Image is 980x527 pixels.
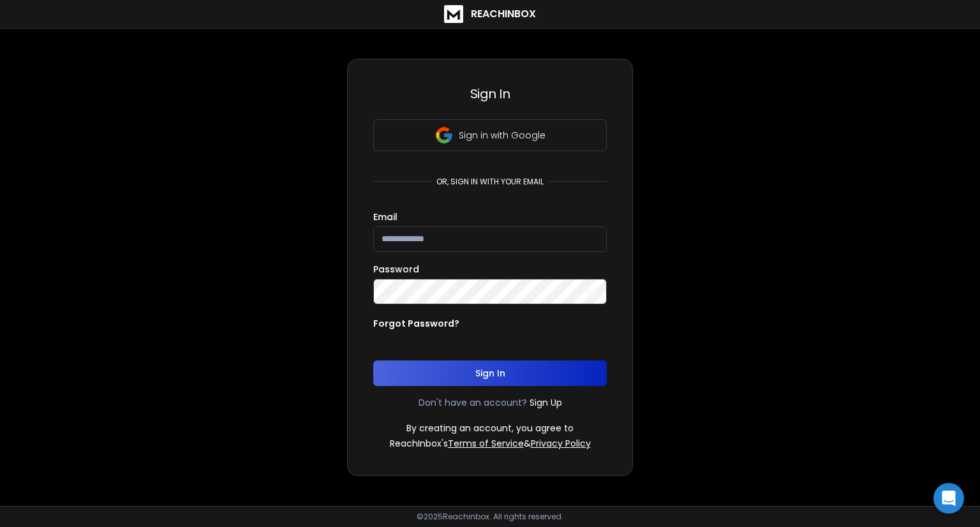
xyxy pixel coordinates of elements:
[419,396,527,409] p: Don't have an account?
[444,5,463,23] img: logo
[531,437,591,450] a: Privacy Policy
[373,317,459,330] p: Forgot Password?
[373,265,419,274] label: Password
[373,85,607,103] h3: Sign In
[459,129,546,142] p: Sign in with Google
[933,483,964,514] div: Open Intercom Messenger
[390,437,591,450] p: ReachInbox's &
[406,422,574,434] p: By creating an account, you agree to
[373,119,607,151] button: Sign in with Google
[417,512,563,522] p: © 2025 Reachinbox. All rights reserved.
[444,5,536,23] a: ReachInbox
[530,396,562,409] a: Sign Up
[373,360,607,386] button: Sign In
[448,437,524,450] a: Terms of Service
[431,177,549,187] p: or, sign in with your email
[471,6,536,22] h1: ReachInbox
[373,212,397,221] label: Email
